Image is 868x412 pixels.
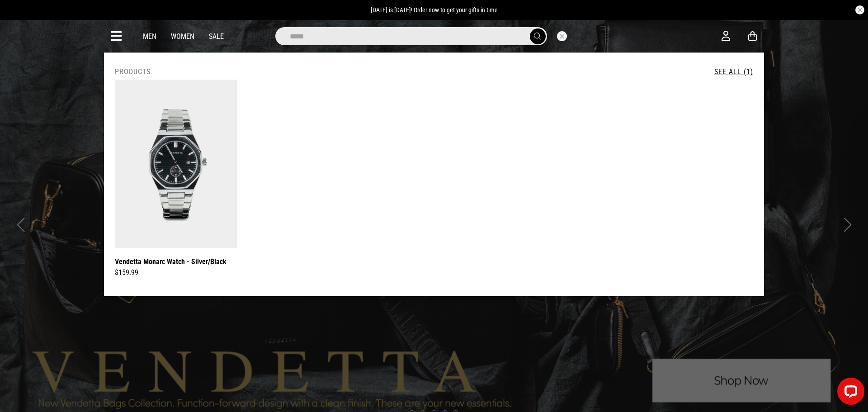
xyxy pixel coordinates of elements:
[115,67,151,76] h2: Products
[115,256,226,267] a: Vendetta Monarc Watch - Silver/Black
[830,374,868,412] iframe: LiveChat chat widget
[171,32,194,41] a: Women
[371,6,498,14] span: [DATE] is [DATE]! Order now to get your gifts in time
[115,267,237,278] div: $159.99
[209,32,224,41] a: Sale
[143,32,156,41] a: Men
[714,67,753,76] a: See All (1)
[557,31,567,41] button: Close search
[115,80,237,248] img: Vendetta Monarc Watch - Silver/black in Silver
